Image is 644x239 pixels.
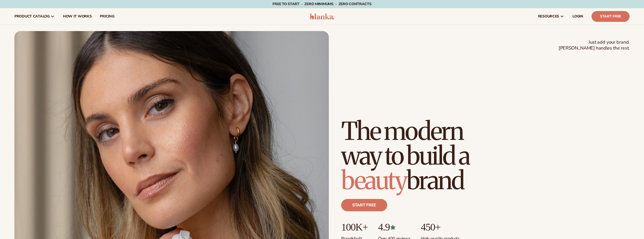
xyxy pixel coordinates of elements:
a: Start Free [592,11,630,22]
a: pricing [96,8,118,25]
p: 100K+ [341,222,368,233]
span: Free to start · ZERO minimums · ZERO contracts [272,2,371,6]
p: 450+ [421,222,460,233]
a: How It Works [59,8,96,25]
a: product catalog [10,8,59,25]
a: resources [534,8,568,25]
p: 4.9 [378,222,411,233]
a: LOGIN [568,8,587,25]
span: LOGIN [572,14,583,18]
span: How It Works [63,14,92,18]
h1: The modern way to build a brand [341,119,506,193]
span: Just add your brand. [PERSON_NAME] handles the rest. [559,39,630,51]
span: pricing [100,14,114,18]
span: beauty [341,165,407,196]
span: resources [538,14,559,18]
span: product catalog [14,14,50,18]
img: logo [310,13,334,20]
a: Start free [341,199,387,211]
